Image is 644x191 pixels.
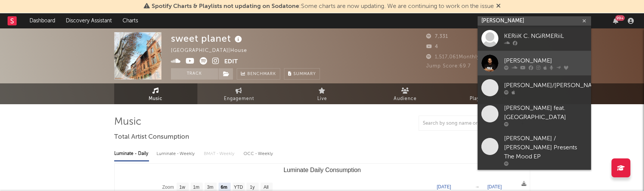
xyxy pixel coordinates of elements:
div: Luminate - Weekly [157,147,196,160]
div: KERiiK C. NGiRMERiiL [504,31,587,41]
span: Playlists/Charts [470,94,507,103]
span: Spotify Charts & Playlists not updating on Sodatone [152,3,299,9]
a: Engagement [197,83,281,104]
div: sweet planet [171,32,244,45]
div: Luminate - Daily [114,147,149,160]
a: Playlists/Charts [447,83,530,104]
input: Search for artists [478,16,591,26]
span: Audience [394,94,417,103]
span: Benchmark [247,70,276,79]
text: [DATE] [487,184,502,189]
text: Zoom [162,185,174,190]
a: [PERSON_NAME] / [PERSON_NAME] Presents The Mood EP [478,130,591,170]
div: OCC - Weekly [244,147,274,160]
text: Luminate Daily Consumption [283,167,361,173]
text: 1m [193,185,199,190]
div: [PERSON_NAME] [504,56,587,65]
div: [PERSON_NAME] / [PERSON_NAME] Presents The Mood EP [504,134,587,161]
a: Charts [117,13,143,28]
span: Music [149,94,163,103]
span: : Some charts are now updating. We are continuing to work on the issue [152,3,494,9]
text: 1y [250,185,254,190]
span: 1,517,061 Monthly Listeners [426,55,505,59]
button: Summary [284,68,320,80]
a: Discovery Assistant [61,13,117,28]
a: Live [281,83,364,104]
text: → [475,184,480,189]
div: 99 + [615,15,625,21]
span: Live [317,94,327,103]
text: 3m [207,185,213,190]
text: [DATE] [437,184,451,189]
button: Track [171,68,218,80]
div: [GEOGRAPHIC_DATA] | House [171,46,256,55]
span: 7,331 [426,34,448,39]
button: 99+ [613,18,618,24]
a: Music [114,83,197,104]
text: YTD [234,185,243,190]
a: [PERSON_NAME] [478,51,591,75]
a: [PERSON_NAME]/[PERSON_NAME] [478,75,591,100]
input: Search by song name or URL [419,121,499,127]
text: 6m [220,185,227,190]
text: All [263,185,268,190]
button: Edit [224,57,238,67]
a: Dashboard [24,13,61,28]
span: Total Artist Consumption [114,133,189,142]
span: Summary [293,72,316,76]
div: [PERSON_NAME]/[PERSON_NAME] [504,81,602,90]
span: Engagement [224,94,254,103]
div: [PERSON_NAME] feat. [GEOGRAPHIC_DATA] [504,104,587,122]
a: [PERSON_NAME] feat. [GEOGRAPHIC_DATA] [478,100,591,130]
a: KERiiK C. NGiRMERiiL [478,26,591,51]
span: 4 [426,44,438,49]
text: 1w [179,185,185,190]
span: Jump Score: 69.7 [426,64,471,69]
a: Audience [364,83,447,104]
a: Benchmark [237,68,280,80]
span: Dismiss [496,3,501,9]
